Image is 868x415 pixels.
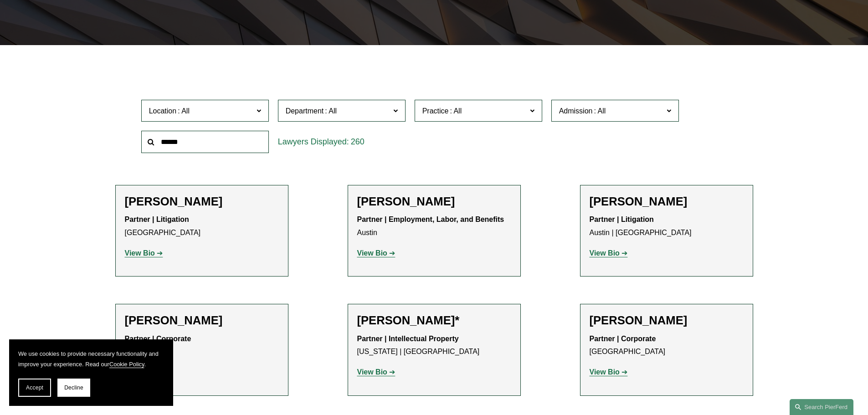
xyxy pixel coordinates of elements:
[125,215,189,223] strong: Partner | Litigation
[559,107,593,115] span: Admission
[590,368,620,376] strong: View Bio
[125,313,279,328] h2: [PERSON_NAME]
[125,335,191,343] strong: Partner | Corporate
[357,215,504,223] strong: Partner | Employment, Labor, and Benefits
[125,249,155,257] strong: View Bio
[351,137,365,146] span: 260
[590,195,744,209] h2: [PERSON_NAME]
[149,107,177,115] span: Location
[125,333,279,359] p: [US_STATE]
[9,339,173,406] section: Cookie banner
[590,249,620,257] strong: View Bio
[790,399,853,415] a: Search this site
[357,249,387,257] strong: View Bio
[357,213,511,240] p: Austin
[57,379,90,397] button: Decline
[357,333,511,359] p: [US_STATE] | [GEOGRAPHIC_DATA]
[357,195,511,209] h2: [PERSON_NAME]
[64,384,83,391] span: Decline
[590,249,628,257] a: View Bio
[590,313,744,328] h2: [PERSON_NAME]
[590,215,654,223] strong: Partner | Litigation
[590,368,628,376] a: View Bio
[26,384,43,391] span: Accept
[125,195,279,209] h2: [PERSON_NAME]
[590,333,744,359] p: [GEOGRAPHIC_DATA]
[357,335,459,343] strong: Partner | Intellectual Property
[18,379,51,397] button: Accept
[357,368,395,376] a: View Bio
[286,107,324,115] span: Department
[109,361,144,368] a: Cookie Policy
[590,335,656,343] strong: Partner | Corporate
[357,368,387,376] strong: View Bio
[125,249,163,257] a: View Bio
[125,213,279,240] p: [GEOGRAPHIC_DATA]
[590,213,744,240] p: Austin | [GEOGRAPHIC_DATA]
[422,107,449,115] span: Practice
[357,249,395,257] a: View Bio
[357,313,511,328] h2: [PERSON_NAME]*
[18,348,164,369] p: We use cookies to provide necessary functionality and improve your experience. Read our .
